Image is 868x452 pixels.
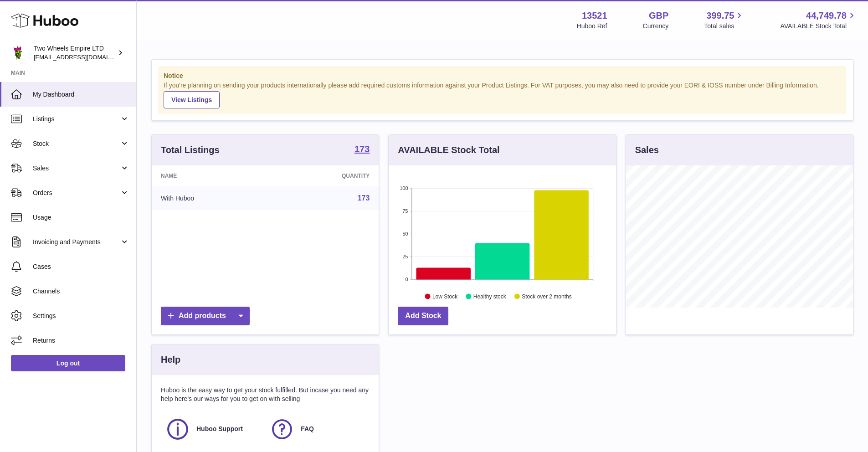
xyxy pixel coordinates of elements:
span: Huboo Support [196,425,243,433]
span: FAQ [301,425,314,433]
a: 399.75 Total sales [704,10,745,31]
text: 100 [400,185,408,191]
h3: AVAILABLE Stock Total [398,144,499,156]
a: 173 [358,194,370,202]
a: View Listings [164,91,220,108]
h3: Sales [635,144,659,156]
span: Usage [33,213,129,222]
span: Returns [33,336,129,345]
span: Settings [33,312,129,320]
a: FAQ [270,417,365,442]
th: Quantity [272,165,379,186]
span: AVAILABLE Stock Total [780,22,857,31]
h3: Help [161,354,180,366]
a: Add products [161,307,250,325]
strong: 13521 [582,10,607,22]
a: Add Stock [398,307,448,325]
span: Stock [33,139,120,148]
span: Listings [33,115,120,123]
strong: GBP [649,10,668,22]
h3: Total Listings [161,144,220,156]
td: With Huboo [152,186,272,210]
span: Orders [33,189,120,197]
div: Two Wheels Empire LTD [34,44,116,62]
p: Huboo is the easy way to get your stock fulfilled. But incase you need any help here's our ways f... [161,386,370,403]
text: Low Stock [432,293,458,299]
span: 44,749.78 [806,10,847,22]
div: Currency [643,22,669,31]
span: Sales [33,164,120,173]
span: 399.75 [706,10,734,22]
text: Healthy stock [473,293,507,299]
strong: 173 [354,144,370,154]
a: Log out [11,355,125,371]
a: 44,749.78 AVAILABLE Stock Total [780,10,857,31]
text: Stock over 2 months [522,293,572,299]
a: Huboo Support [165,417,261,442]
span: [EMAIL_ADDRESS][DOMAIN_NAME] [34,53,134,61]
text: 75 [403,208,408,214]
img: justas@twowheelsempire.com [11,46,25,60]
text: 0 [406,277,408,282]
span: Channels [33,287,129,296]
span: Cases [33,262,129,271]
strong: Notice [164,72,841,80]
text: 50 [403,231,408,236]
text: 25 [403,254,408,259]
div: If you're planning on sending your products internationally please add required customs informati... [164,81,841,108]
a: 173 [354,144,370,155]
div: Huboo Ref [577,22,607,31]
span: Total sales [704,22,745,31]
span: Invoicing and Payments [33,238,120,247]
th: Name [152,165,272,186]
span: My Dashboard [33,90,129,99]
